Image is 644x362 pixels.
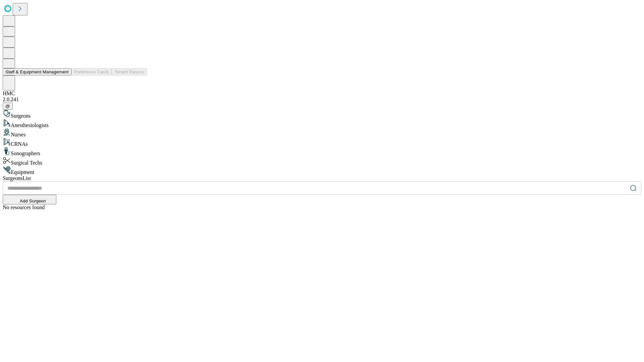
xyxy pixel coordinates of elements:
[3,204,641,210] div: No resources found
[71,68,112,75] button: Preference Cards
[3,90,641,97] div: HMC
[3,97,641,103] div: 2.0.241
[3,103,13,110] button: @
[3,195,56,204] button: Add Surgeon
[3,147,641,157] div: Sonographers
[5,104,10,109] span: @
[3,110,641,119] div: Surgeons
[20,198,46,203] span: Add Surgeon
[3,119,641,128] div: Anesthesiologists
[112,68,147,75] button: Tenant Params
[3,128,641,138] div: Nurses
[3,68,71,75] button: Staff & Equipment Management
[3,138,641,147] div: CRNAs
[3,157,641,166] div: Surgical Techs
[3,166,641,175] div: Equipment
[3,175,641,181] div: Surgeons List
